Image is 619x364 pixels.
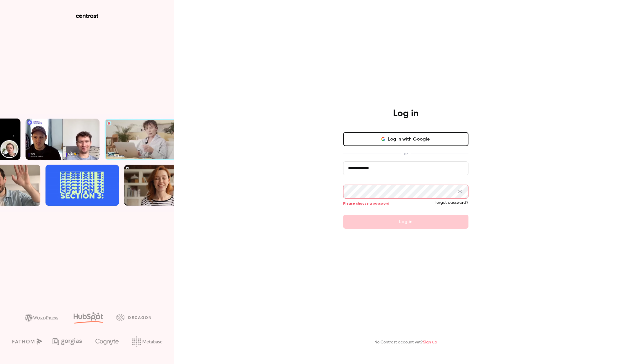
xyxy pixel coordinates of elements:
[116,314,151,321] img: decagon
[401,151,411,157] span: or
[343,132,468,146] button: Log in with Google
[343,201,389,205] span: Please choose a password
[423,340,437,344] a: Sign up
[374,339,437,345] p: No Contrast account yet?
[435,201,468,205] a: Forgot password?
[393,108,419,119] h4: Log in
